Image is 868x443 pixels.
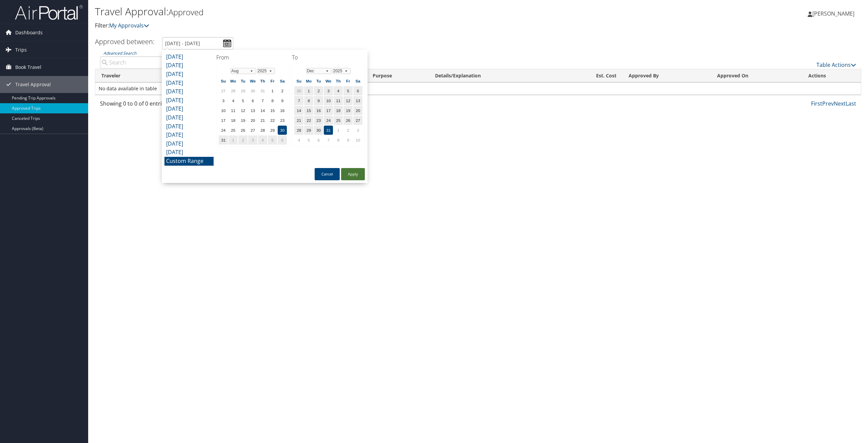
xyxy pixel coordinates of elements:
[258,86,267,95] td: 31
[278,96,287,105] td: 9
[238,96,248,105] td: 5
[248,86,257,95] td: 30
[238,106,248,115] td: 12
[334,135,343,145] td: 8
[812,10,854,17] span: [PERSON_NAME]
[324,135,333,145] td: 7
[324,126,333,135] td: 31
[343,126,353,135] td: 2
[229,76,238,86] th: Mo
[278,76,287,86] th: Sa
[238,116,248,125] td: 19
[268,116,277,125] td: 22
[229,116,238,125] td: 18
[238,126,248,135] td: 26
[353,106,362,115] td: 20
[278,116,287,125] td: 23
[164,96,214,105] li: [DATE]
[95,82,861,95] td: No data available in table
[343,76,353,86] th: Fr
[229,106,238,115] td: 11
[334,106,343,115] td: 18
[258,116,267,125] td: 21
[164,157,214,166] li: Custom Range
[103,50,136,56] a: Advanced Search
[216,54,289,61] h4: From
[238,76,248,86] th: Tu
[314,86,323,95] td: 2
[159,69,242,82] th: Destination: activate to sort column ascending
[315,168,340,180] button: Cancel
[294,76,303,86] th: Su
[802,69,861,82] th: Actions
[623,69,711,82] th: Approved By: activate to sort column ascending
[258,76,267,86] th: Th
[164,87,214,96] li: [DATE]
[219,126,228,135] td: 24
[367,69,429,82] th: Purpose
[808,3,861,24] a: [PERSON_NAME]
[219,116,228,125] td: 17
[95,4,606,19] h1: Travel Approval:
[15,41,27,58] span: Trips
[314,106,323,115] td: 16
[304,116,313,125] td: 22
[324,116,333,125] td: 24
[219,86,228,95] td: 27
[15,24,43,41] span: Dashboards
[169,6,203,18] small: Approved
[334,76,343,86] th: Th
[343,116,353,125] td: 26
[164,53,214,61] li: [DATE]
[268,135,277,145] td: 5
[353,135,362,145] td: 10
[822,100,834,107] a: Prev
[248,126,257,135] td: 27
[95,37,155,46] h3: Approved between:
[100,99,281,111] div: Showing 0 to 0 of 0 entries
[429,69,558,82] th: Details/Explanation
[164,131,214,140] li: [DATE]
[164,105,214,113] li: [DATE]
[816,61,856,69] a: Table Actions
[294,96,303,105] td: 7
[268,86,277,95] td: 1
[353,96,362,105] td: 13
[294,106,303,115] td: 14
[248,116,257,125] td: 20
[834,100,846,107] a: Next
[229,135,238,145] td: 1
[268,106,277,115] td: 15
[95,69,159,82] th: Traveler: activate to sort column ascending
[324,76,333,86] th: We
[292,54,365,61] h4: To
[353,76,362,86] th: Sa
[314,116,323,125] td: 23
[162,37,233,50] input: [DATE] - [DATE]
[304,96,313,105] td: 8
[304,135,313,145] td: 5
[343,135,353,145] td: 9
[164,122,214,131] li: [DATE]
[294,86,303,95] td: 30
[294,126,303,135] td: 28
[304,106,313,115] td: 15
[304,76,313,86] th: Mo
[314,126,323,135] td: 30
[343,86,353,95] td: 5
[278,86,287,95] td: 2
[314,135,323,145] td: 6
[334,86,343,95] td: 4
[294,116,303,125] td: 21
[811,100,822,107] a: First
[164,61,214,70] li: [DATE]
[219,76,228,86] th: Su
[268,76,277,86] th: Fr
[334,116,343,125] td: 25
[219,96,228,105] td: 3
[314,96,323,105] td: 9
[258,126,267,135] td: 28
[219,106,228,115] td: 10
[238,135,248,145] td: 2
[268,126,277,135] td: 29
